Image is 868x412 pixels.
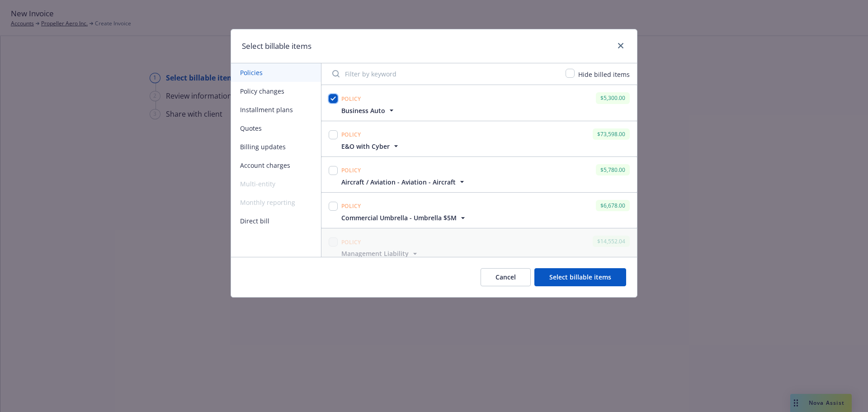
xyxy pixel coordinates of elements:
button: E&O with Cyber [341,142,401,151]
div: $14,552.04 [593,236,630,247]
button: Aircraft / Aviation - Aviation - Aircraft [341,177,467,187]
button: Direct bill [231,212,321,230]
h1: Select billable items [242,40,311,52]
span: Monthly reporting [231,193,321,212]
button: Select billable items [534,268,626,286]
button: Business Auto [341,106,396,115]
span: Multi-entity [231,175,321,193]
button: Installment plans [231,100,321,119]
button: Management Liability [341,249,420,258]
span: Policy [341,166,361,174]
span: Commercial Umbrella - Umbrella $5M [341,213,457,223]
div: $6,678.00 [596,200,630,211]
input: Filter by keyword [327,65,560,83]
div: $5,780.00 [596,164,630,175]
button: Policies [231,63,321,82]
span: Business Auto [341,106,385,115]
a: close [615,40,626,51]
button: Account charges [231,156,321,175]
button: Quotes [231,119,321,137]
span: Policy [341,95,361,103]
span: Hide billed items [578,70,630,79]
span: Management Liability [341,249,409,258]
span: Policy [341,238,361,246]
span: Aircraft / Aviation - Aviation - Aircraft [341,177,456,187]
span: Policy$14,552.04Management Liability [321,228,637,264]
div: $73,598.00 [593,128,630,140]
button: Commercial Umbrella - Umbrella $5M [341,213,467,223]
button: Policy changes [231,82,321,100]
span: Policy [341,131,361,138]
button: Billing updates [231,137,321,156]
span: Policy [341,202,361,210]
button: Cancel [481,268,531,286]
div: $5,300.00 [596,92,630,104]
span: E&O with Cyber [341,142,390,151]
